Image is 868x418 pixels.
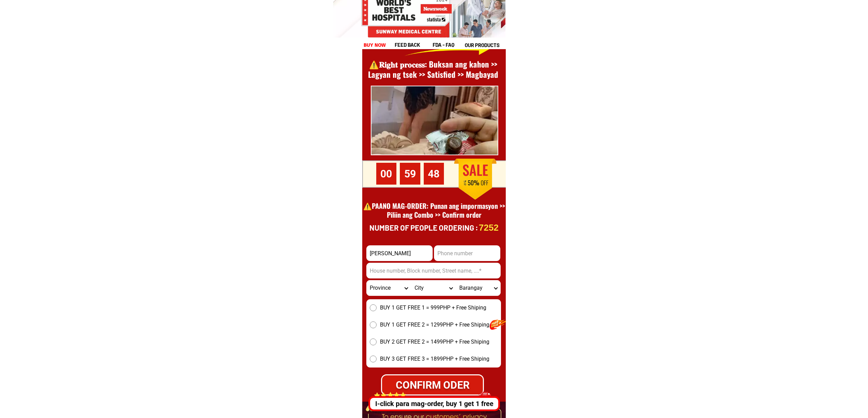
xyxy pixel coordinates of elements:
input: Input address [366,263,501,278]
span: BUY 1 GET FREE 1 = 999PHP + Free Shiping [380,304,486,312]
p: 7252 [479,222,498,233]
span: BUY 1 GET FREE 2 = 1299PHP + Free Shiping [380,321,489,329]
div: I-click para mag-order, buy 1 get 1 free [370,399,498,409]
input: BUY 3 GET FREE 3 = 1899PHP + Free Shiping [370,356,377,362]
h1: feed back [395,41,432,49]
h1: buy now [364,41,386,49]
div: CONFIRM ODER [382,377,483,393]
input: Input phone_number [434,245,500,261]
span: BUY 3 GET FREE 3 = 1899PHP + Free Shiping [380,355,489,363]
input: Input full_name [366,245,433,261]
select: Select province [366,280,411,296]
h1: fda - FAQ [433,41,471,49]
select: Select district [411,280,456,296]
select: Select commune [456,280,501,296]
h1: ⚠️️𝐑𝐢𝐠𝐡𝐭 𝐩𝐫𝐨𝐜𝐞𝐬𝐬: Buksan ang kahon >> Lagyan ng tsek >> Satisfied >> Magbayad [359,59,508,80]
input: BUY 2 GET FREE 2 = 1499PHP + Free Shiping [370,338,377,345]
h1: our products [465,41,505,49]
input: BUY 1 GET FREE 2 = 1299PHP + Free Shiping [370,321,377,328]
span: BUY 2 GET FREE 2 = 1499PHP + Free Shiping [380,338,489,346]
input: BUY 1 GET FREE 1 = 999PHP + Free Shiping [370,304,377,311]
h1: ⚠️️PAANO MAG-ORDER: Punan ang impormasyon >> Piliin ang Combo >> Confirm order [363,201,505,228]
